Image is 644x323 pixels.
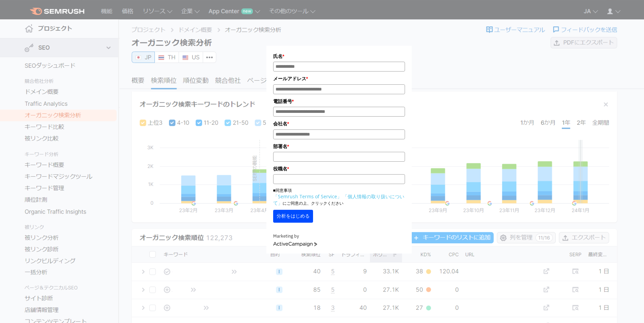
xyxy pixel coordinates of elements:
[273,187,405,206] p: ■同意事項 にご同意の上、クリックください
[273,143,405,150] label: 部署名
[273,165,405,173] label: 役職名
[273,75,405,82] label: メールアドレス
[273,98,405,105] label: 電話番号
[273,210,313,223] button: 分析をはじめる
[273,193,342,200] a: 「Semrush Terms of Service」
[273,233,405,240] div: Marketing by
[273,120,405,127] label: 会社名
[273,53,405,60] label: 氏名
[273,193,404,206] a: 「個人情報の取り扱いについて」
